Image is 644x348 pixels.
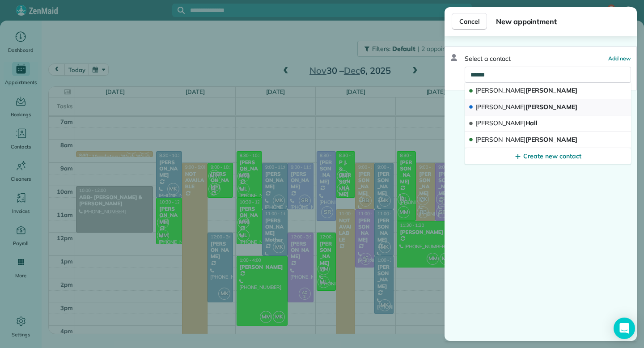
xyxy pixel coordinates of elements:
span: [PERSON_NAME] [475,103,577,111]
span: Add new [608,55,631,62]
span: [PERSON_NAME] [475,103,525,111]
span: [PERSON_NAME] [475,86,577,94]
button: Cancel [452,13,487,30]
span: Hall [475,119,538,127]
button: [PERSON_NAME]Hall [465,115,631,132]
span: New appointment [496,16,630,27]
span: [PERSON_NAME] [475,136,525,144]
span: Select a contact [465,54,511,63]
span: [PERSON_NAME] [475,136,577,144]
span: Cancel [459,17,479,26]
span: [PERSON_NAME] [475,86,525,94]
div: Open Intercom Messenger [614,318,635,339]
span: Create new contact [523,152,581,161]
button: [PERSON_NAME][PERSON_NAME] [465,99,631,116]
button: [PERSON_NAME][PERSON_NAME] [465,83,631,99]
span: [PERSON_NAME] [475,119,525,127]
button: [PERSON_NAME][PERSON_NAME] [465,132,631,149]
button: Add new [608,54,631,63]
